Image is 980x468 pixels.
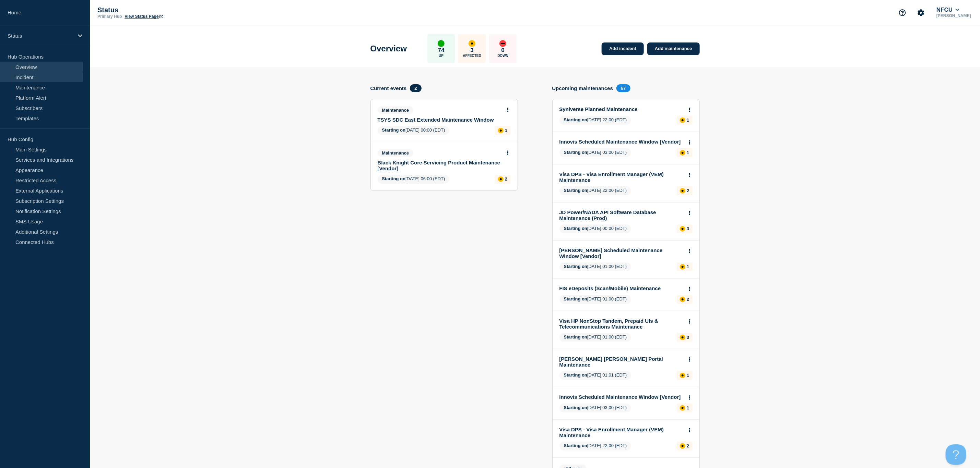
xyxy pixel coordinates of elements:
[382,127,406,133] span: Starting on
[505,176,507,182] p: 2
[559,171,683,183] a: Visa DPS - Visa Enrollment Manager (VEM) Maintenance
[497,54,508,58] p: Down
[564,334,588,340] span: Starting on
[680,405,685,411] div: affected
[935,7,960,13] button: NFCU
[378,160,501,171] a: Black Knight Core Servicing Product Maintenance [Vendor]
[559,371,631,380] span: [DATE] 01:01 (EDT)
[505,128,507,133] p: 1
[559,295,631,304] span: [DATE] 01:00 (EDT)
[559,285,683,291] a: FIS eDeposits (Scan/Mobile) Maintenance
[935,13,972,18] p: [PERSON_NAME]
[471,47,474,54] p: 3
[498,176,504,182] div: affected
[559,427,683,438] a: Visa DPS - Visa Enrollment Manager (VEM) Maintenance
[559,209,683,221] a: JD Power/NADA API Software Database Maintenance (Prod)
[97,6,235,14] p: Status
[946,444,966,465] iframe: Help Scout Beacon - Open
[687,297,689,302] p: 2
[680,150,685,156] div: affected
[564,372,588,378] span: Starting on
[463,54,481,58] p: Affected
[378,106,414,114] span: Maintenance
[498,128,504,133] div: affected
[378,175,450,184] span: [DATE] 06:00 (EDT)
[687,150,689,155] p: 1
[564,117,588,122] span: Starting on
[602,42,644,55] a: Add incident
[410,84,421,92] span: 2
[564,296,588,301] span: Starting on
[914,5,928,20] button: Account settings
[438,47,445,54] p: 74
[439,54,444,58] p: Up
[559,247,683,259] a: [PERSON_NAME] Scheduled Maintenance Window [Vendor]
[616,84,630,92] span: 67
[680,118,685,123] div: affected
[559,394,683,400] a: Innovis Scheduled Maintenance Window [Vendor]
[564,226,588,231] span: Starting on
[687,373,689,378] p: 1
[382,176,406,181] span: Starting on
[559,333,631,342] span: [DATE] 01:00 (EDT)
[499,40,506,47] div: down
[469,40,475,47] div: affected
[97,14,122,19] p: Primary Hub
[687,118,689,123] p: 1
[559,442,631,451] span: [DATE] 22:00 (EDT)
[680,264,685,270] div: affected
[559,318,683,330] a: Visa HP NonStop Tandem, Prepaid UIs & Telecommunications Maintenance
[559,224,631,233] span: [DATE] 00:00 (EDT)
[895,5,910,20] button: Support
[501,47,505,54] p: 0
[552,85,613,91] h4: Upcoming maintenances
[564,443,588,448] span: Starting on
[564,405,588,410] span: Starting on
[680,188,685,194] div: affected
[647,42,699,55] a: Add maintenance
[687,335,689,340] p: 3
[680,297,685,302] div: affected
[378,126,450,135] span: [DATE] 00:00 (EDT)
[559,106,683,112] a: Syniverse Planned Maintenance
[378,117,501,123] a: TSYS SDC East Extended Maintenance Window
[687,226,689,231] p: 3
[125,14,163,19] a: View Status Page
[680,335,685,340] div: affected
[687,443,689,448] p: 2
[687,405,689,410] p: 1
[559,116,631,125] span: [DATE] 22:00 (EDT)
[680,373,685,378] div: affected
[564,150,588,155] span: Starting on
[564,264,588,269] span: Starting on
[687,264,689,269] p: 1
[370,44,407,53] h1: Overview
[559,148,631,157] span: [DATE] 03:00 (EDT)
[378,149,414,157] span: Maintenance
[559,186,631,195] span: [DATE] 22:00 (EDT)
[8,33,73,39] p: Status
[559,404,631,412] span: [DATE] 03:00 (EDT)
[438,40,445,47] div: up
[559,356,683,368] a: [PERSON_NAME] [PERSON_NAME] Portal Maintenance
[370,85,407,91] h4: Current events
[680,443,685,449] div: affected
[687,188,689,193] p: 2
[559,139,683,145] a: Innovis Scheduled Maintenance Window [Vendor]
[564,188,588,193] span: Starting on
[680,226,685,232] div: affected
[559,262,631,271] span: [DATE] 01:00 (EDT)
